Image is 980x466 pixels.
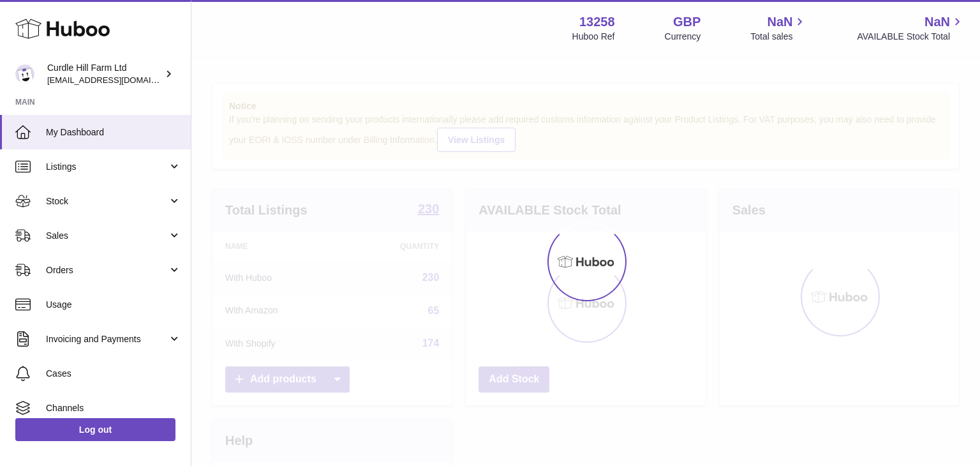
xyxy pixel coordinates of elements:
strong: GBP [673,13,701,31]
span: Orders [46,264,168,276]
span: Usage [46,299,181,311]
span: Total sales [750,31,807,43]
div: Curdle Hill Farm Ltd [47,62,162,86]
div: Huboo Ref [572,31,615,43]
img: internalAdmin-13258@internal.huboo.com [15,64,34,84]
a: Log out [15,418,175,441]
span: AVAILABLE Stock Total [857,31,965,43]
strong: 13258 [579,13,615,31]
div: Currency [665,31,701,43]
span: Invoicing and Payments [46,333,168,345]
span: Stock [46,195,168,207]
span: Cases [46,368,181,380]
span: NaN [924,13,950,31]
span: Listings [46,161,168,173]
span: Sales [46,230,168,242]
a: NaN Total sales [750,13,807,43]
span: My Dashboard [46,126,181,139]
span: NaN [767,13,792,31]
span: Channels [46,402,181,414]
span: [EMAIL_ADDRESS][DOMAIN_NAME] [47,75,188,85]
a: NaN AVAILABLE Stock Total [857,13,965,43]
